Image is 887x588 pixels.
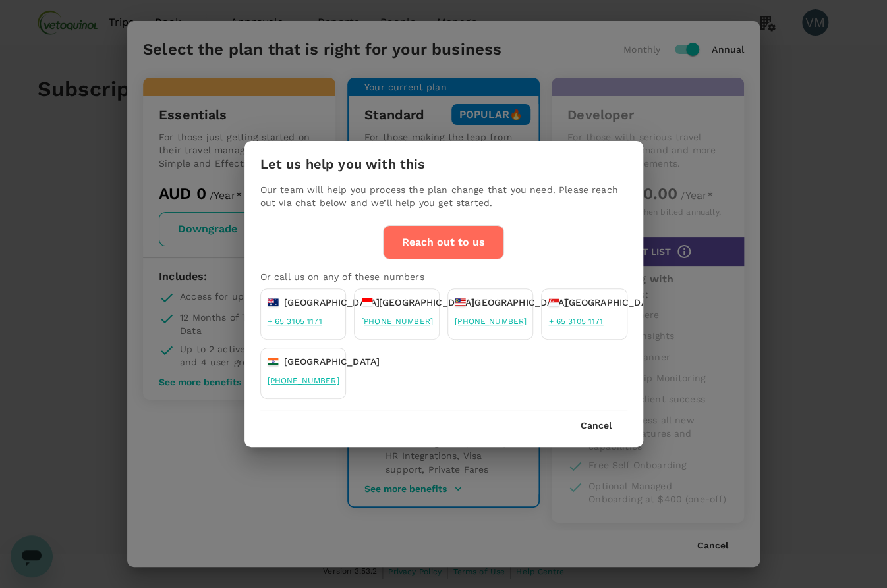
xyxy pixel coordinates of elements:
a: [PHONE_NUMBER] [268,376,339,385]
p: [GEOGRAPHIC_DATA] [471,296,567,309]
a: + 65 3105 1171 [268,317,322,326]
a: [PHONE_NUMBER] [455,317,527,326]
p: Our team will help you process the plan change that you need. Please reach out via chat below and... [260,183,627,209]
h3: Let us help you with this [260,157,426,172]
p: [GEOGRAPHIC_DATA] [284,355,380,368]
a: + 65 3105 1171 [548,317,603,326]
p: [GEOGRAPHIC_DATA] [284,296,380,309]
p: [GEOGRAPHIC_DATA] [379,296,475,309]
button: Reach out to us [383,225,504,259]
p: Or call us on any of these numbers [260,270,627,283]
button: Cancel [581,421,612,431]
a: [PHONE_NUMBER] [361,317,433,326]
p: [GEOGRAPHIC_DATA] [565,296,661,309]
